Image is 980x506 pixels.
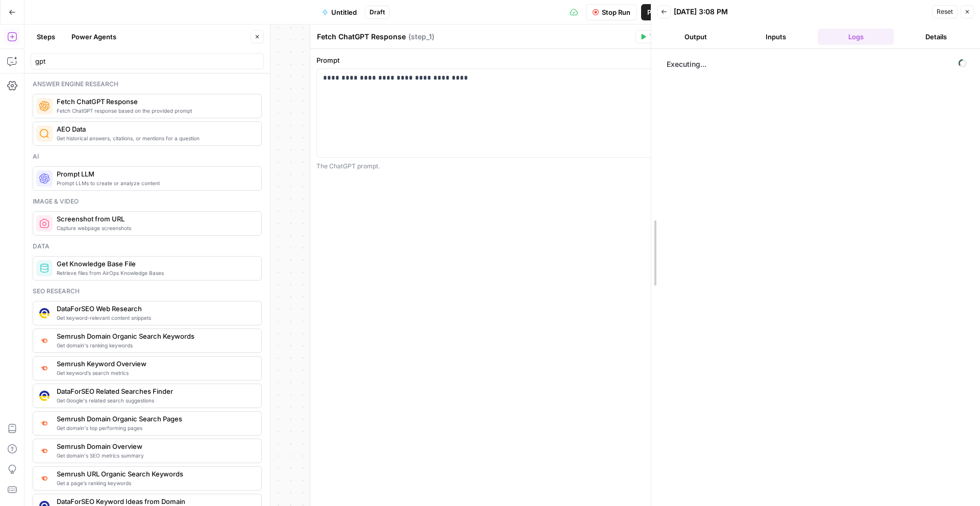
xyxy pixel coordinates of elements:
img: p4kt2d9mz0di8532fmfgvfq6uqa0 [39,336,50,345]
span: Draft [370,8,385,17]
span: Fetch ChatGPT Response [57,96,253,107]
span: Untitled [331,7,357,17]
span: Capture webpage screenshots [57,224,253,232]
span: Retrieve files from AirOps Knowledge Bases [57,269,253,277]
img: ey5lt04xp3nqzrimtu8q5fsyor3u [39,474,50,483]
span: Get Google's related search suggestions [57,396,253,404]
span: Get domain's ranking keywords [57,341,253,349]
div: Image & video [33,197,262,206]
button: Power Agents [65,29,122,45]
span: Get a page’s ranking keywords [57,479,253,487]
input: Search steps [35,56,259,66]
div: Seo research [33,287,262,296]
button: Test [635,30,667,43]
span: Get Knowledge Base File [57,259,253,269]
span: Screenshot from URL [57,214,253,224]
span: AEO Data [57,124,253,134]
div: Answer engine research [33,80,262,89]
img: v3j4otw2j2lxnxfkcl44e66h4fup [39,364,50,372]
div: Ai [33,152,262,161]
button: Stop Run [586,4,637,20]
img: 4e4w6xi9sjogcjglmt5eorgxwtyu [39,446,50,455]
span: Semrush Domain Overview [57,441,253,451]
label: Prompt [316,55,699,65]
button: Steps [31,29,61,45]
img: otu06fjiulrdwrqmbs7xihm55rg9 [39,419,50,427]
span: Semrush URL Organic Search Keywords [57,469,253,479]
span: Fetch ChatGPT response based on the provided prompt [57,107,253,115]
span: Get domain's SEO metrics summary [57,451,253,460]
span: Prompt LLMs to create or analyze content [57,179,253,187]
span: DataForSEO Web Research [57,303,253,314]
span: Semrush Domain Organic Search Keywords [57,331,253,341]
textarea: Fetch ChatGPT Response [317,32,406,42]
span: Get keyword’s search metrics [57,369,253,377]
span: Prompt LLM [57,169,253,179]
div: Data [33,242,262,251]
span: Stop Run [602,7,630,17]
button: Publish [641,4,676,20]
span: Semrush Domain Organic Search Pages [57,414,253,424]
span: Semrush Keyword Overview [57,359,253,369]
span: Get keyword-relevant content snippets [57,314,253,322]
img: 9u0p4zbvbrir7uayayktvs1v5eg0 [39,391,50,401]
span: ( step_1 ) [408,32,434,42]
span: DataForSEO Related Searches Finder [57,386,253,396]
img: 3hnddut9cmlpnoegpdll2wmnov83 [39,308,50,318]
button: Untitled [316,4,363,20]
span: Get domain's top performing pages [57,424,253,432]
div: The ChatGPT prompt. [316,162,699,171]
span: Get historical answers, citations, or mentions for a question [57,134,253,142]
